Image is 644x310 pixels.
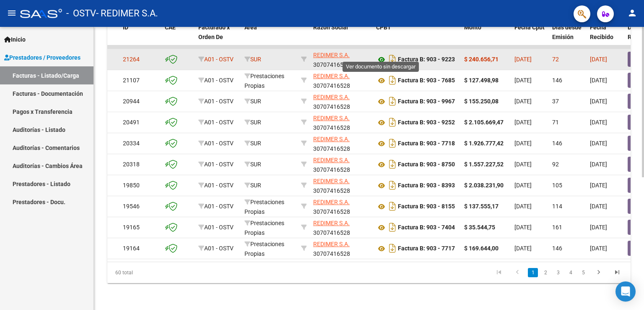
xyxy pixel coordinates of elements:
[198,24,230,40] span: Facturado x Orden De
[552,245,562,252] span: 146
[204,77,234,84] span: A01 - OSTV
[491,268,507,277] a: go to first page
[587,18,624,55] datatable-header-cell: Fecha Recibido
[627,8,637,18] mat-icon: person
[514,119,532,126] span: [DATE]
[552,203,562,210] span: 114
[244,24,257,31] span: Area
[514,224,532,231] span: [DATE]
[313,176,369,194] div: 30707416528
[313,94,350,100] span: REDIMER S.A.
[578,268,588,277] a: 5
[514,140,532,147] span: [DATE]
[590,182,607,189] span: [DATE]
[514,77,532,84] span: [DATE]
[609,268,625,277] a: go to last page
[552,77,562,84] span: 146
[313,113,369,131] div: 30707416528
[244,119,261,126] span: SUR
[387,74,398,87] i: Descargar documento
[552,140,562,147] span: 146
[590,140,607,147] span: [DATE]
[464,161,504,168] strong: $ 1.557.227,52
[313,24,348,31] span: Razón Social
[204,224,234,231] span: A01 - OSTV
[398,98,455,105] strong: Factura B: 903 - 9967
[313,220,350,226] span: REDIMER S.A.
[313,199,350,205] span: REDIMER S.A.
[461,18,511,55] datatable-header-cell: Monto
[313,241,350,247] span: REDIMER S.A.
[313,73,350,79] span: REDIMER S.A.
[552,161,559,168] span: 92
[123,140,140,147] span: 20334
[123,77,140,84] span: 21107
[553,268,563,277] a: 3
[310,18,373,55] datatable-header-cell: Razón Social
[244,73,284,89] span: Prestaciones Propias
[387,158,398,171] i: Descargar documento
[123,245,140,252] span: 19164
[313,136,350,142] span: REDIMER S.A.
[387,53,398,66] i: Descargar documento
[509,268,525,277] a: go to previous page
[119,18,161,55] datatable-header-cell: ID
[552,56,559,63] span: 72
[387,242,398,255] i: Descargar documento
[244,220,284,236] span: Prestaciones Propias
[244,241,284,257] span: Prestaciones Propias
[527,265,539,280] li: page 1
[123,24,128,31] span: ID
[373,18,461,55] datatable-header-cell: CPBT
[244,199,284,215] span: Prestaciones Propias
[123,161,140,168] span: 20318
[398,161,455,168] strong: Factura B: 903 - 8750
[464,77,499,84] strong: $ 127.498,98
[66,4,96,23] span: - OSTV
[7,8,17,18] mat-icon: menu
[564,265,577,280] li: page 4
[313,50,369,68] div: 30707416528
[514,203,532,210] span: [DATE]
[107,262,210,283] div: 60 total
[123,56,140,63] span: 21264
[590,245,607,252] span: [DATE]
[123,203,140,210] span: 19546
[552,98,559,105] span: 37
[398,182,455,189] strong: Factura B: 903 - 8393
[4,35,26,44] span: Inicio
[313,178,350,184] span: REDIMER S.A.
[376,24,391,31] span: CPBT
[123,224,140,231] span: 19165
[204,98,234,105] span: A01 - OSTV
[313,218,369,236] div: 30707416528
[464,24,481,31] span: Monto
[123,119,140,126] span: 20491
[313,92,369,110] div: 30707416528
[398,119,455,126] strong: Factura B: 903 - 9252
[511,18,549,55] datatable-header-cell: Fecha Cpbt
[387,116,398,129] i: Descargar documento
[204,56,234,63] span: A01 - OSTV
[615,281,636,302] div: Open Intercom Messenger
[590,119,607,126] span: [DATE]
[313,115,350,121] span: REDIMER S.A.
[313,52,350,58] span: REDIMER S.A.
[398,203,455,210] strong: Factura B: 903 - 8155
[577,265,589,280] li: page 5
[464,203,499,210] strong: $ 137.555,17
[566,268,576,277] a: 4
[387,221,398,234] i: Descargar documento
[204,182,234,189] span: A01 - OSTV
[313,134,369,152] div: 30707416528
[590,224,607,231] span: [DATE]
[552,224,562,231] span: 161
[590,77,607,84] span: [DATE]
[244,56,261,63] span: SUR
[4,53,80,62] span: Prestadores / Proveedores
[204,119,234,126] span: A01 - OSTV
[244,161,261,168] span: SUR
[514,161,532,168] span: [DATE]
[204,161,234,168] span: A01 - OSTV
[549,18,587,55] datatable-header-cell: Días desde Emisión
